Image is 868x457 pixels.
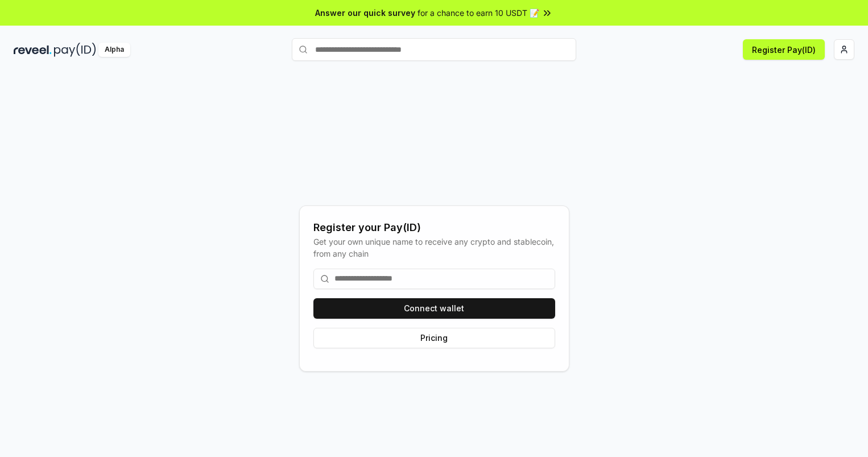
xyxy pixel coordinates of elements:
img: pay_id [54,43,96,57]
span: for a chance to earn 10 USDT 📝 [418,7,539,19]
button: Connect wallet [313,298,555,319]
button: Register Pay(ID) [743,39,825,60]
div: Get your own unique name to receive any crypto and stablecoin, from any chain [313,236,555,260]
div: Alpha [98,43,130,57]
img: reveel_dark [14,43,52,57]
span: Answer our quick survey [315,7,415,19]
button: Pricing [313,328,555,348]
div: Register your Pay(ID) [313,220,555,236]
